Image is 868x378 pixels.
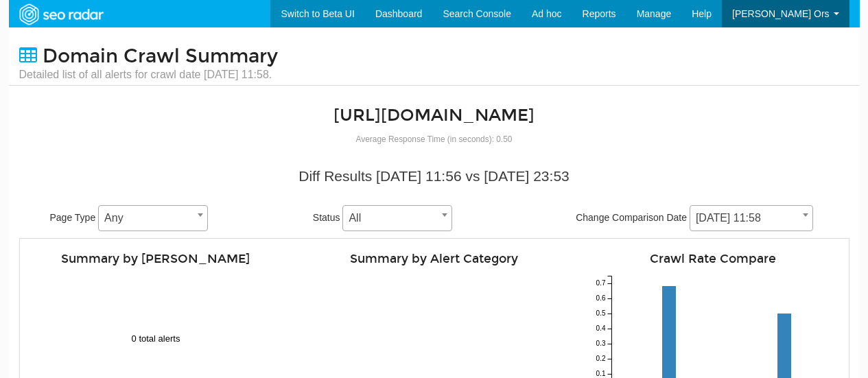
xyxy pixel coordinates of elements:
[27,252,285,265] h4: Summary by [PERSON_NAME]
[596,295,605,303] tspan: 0.6
[532,8,562,19] span: Ad hoc
[99,209,207,228] span: Any
[584,252,842,265] h4: Crawl Rate Compare
[637,8,672,19] span: Manage
[576,212,687,223] span: Change Comparison Date
[596,355,605,363] tspan: 0.2
[343,209,451,228] span: All
[732,8,830,19] span: [PERSON_NAME] Ors
[132,333,180,344] text: 0 total alerts
[583,8,616,19] span: Reports
[596,325,605,333] tspan: 0.4
[690,205,813,231] span: 08/12/2025 11:58
[692,8,712,19] span: Help
[356,134,513,144] small: Average Response Time (in seconds): 0.50
[50,212,96,223] span: Page Type
[596,370,605,378] tspan: 0.1
[19,67,278,82] small: Detailed list of all alerts for crawl date [DATE] 11:58.
[98,205,208,231] span: Any
[443,8,511,19] span: Search Console
[43,45,278,68] span: Domain Crawl Summary
[14,2,108,27] img: SEORadar
[596,310,605,318] tspan: 0.5
[690,209,812,228] span: 08/12/2025 11:58
[305,252,563,265] h4: Summary by Alert Category
[313,212,340,223] span: Status
[596,340,605,348] tspan: 0.3
[333,105,535,126] a: [URL][DOMAIN_NAME]
[342,205,452,231] span: All
[30,166,839,187] div: Diff Results [DATE] 11:56 vs [DATE] 23:53
[596,280,605,287] tspan: 0.7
